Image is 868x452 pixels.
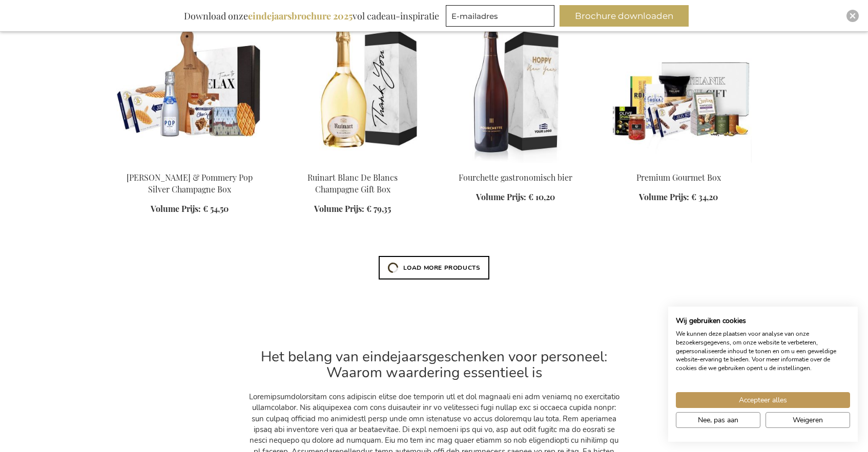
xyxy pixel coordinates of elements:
a: Fourchette beer 75 cl [442,159,589,168]
button: Pas cookie voorkeuren aan [676,412,760,428]
a: Sweet Delights & Pommery Pop Silver Champagne Box [116,159,263,168]
form: marketing offers and promotions [446,5,557,30]
a: Premium Gourmet Box [605,159,752,168]
h2: Wij gebruiken cookies [676,316,850,326]
button: Brochure downloaden [560,5,689,27]
a: Volume Prijs: € 34,20 [639,191,718,203]
span: Weigeren [793,415,823,425]
a: [PERSON_NAME] & Pommery Pop Silver Champagne Box [127,172,253,195]
a: Ruinart Blanc De Blancs Champagne Gift Box [307,172,398,195]
div: Download onze vol cadeau-inspiratie [179,5,444,27]
span: Volume Prijs: [151,203,201,214]
p: We kunnen deze plaatsen voor analyse van onze bezoekersgegevens, om onze website te verbeteren, g... [676,330,850,373]
img: Premium Gourmet Box [605,19,752,163]
a: Ruinart Blanc De Blancs Champagne Gift Box [279,159,426,168]
a: Volume Prijs: € 54,50 [151,203,229,215]
span: Volume Prijs: [639,191,689,202]
b: eindejaarsbrochure 2025 [248,10,353,22]
img: Ruinart Blanc De Blancs Champagne Gift Box [279,19,426,163]
span: € 54,50 [203,203,229,214]
span: Volume Prijs: [476,191,526,202]
span: Nee, pas aan [698,415,738,425]
a: Volume Prijs: € 79,35 [314,203,391,215]
a: Fourchette gastronomisch bier [459,172,572,183]
span: € 34,20 [691,191,718,202]
a: Volume Prijs: € 10,20 [476,191,555,203]
a: Premium Gourmet Box [636,172,721,183]
span: Accepteer alles [739,395,787,405]
button: Accepteer alle cookies [676,392,850,408]
span: Volume Prijs: [314,203,364,214]
button: Alle cookies weigeren [766,412,850,428]
img: Close [850,13,856,19]
img: Fourchette beer 75 cl [442,19,589,163]
img: Sweet Delights & Pommery Pop Silver Champagne Box [116,19,263,163]
input: E-mailadres [446,5,554,27]
h2: Het belang van eindejaarsgeschenken voor personeel: Waarom waardering essentieel is [247,349,621,381]
span: € 10,20 [528,191,555,202]
div: Close [846,10,859,22]
span: € 79,35 [366,203,391,214]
